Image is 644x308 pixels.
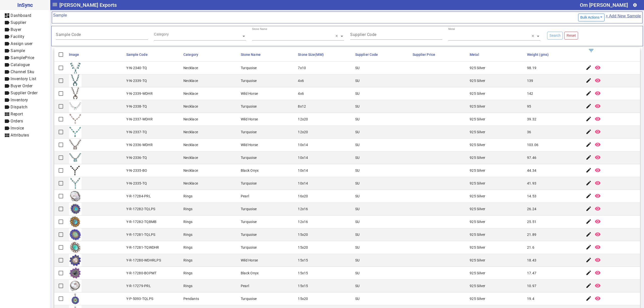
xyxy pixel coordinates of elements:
[4,1,46,9] span: InSync
[4,90,10,96] mat-icon: label
[595,154,601,160] mat-icon: remove_red_eye
[588,48,594,54] mat-icon: filter_list
[183,232,192,237] div: Rings
[126,296,153,301] div: Y-P-5093-TQLPS
[595,218,601,225] mat-icon: remove_red_eye
[298,181,308,186] div: 10x14
[470,258,486,263] div: 925 Silver
[241,206,257,211] div: Turquoise
[527,232,536,237] div: 21.89
[11,119,23,123] span: Orders
[126,91,153,96] div: Y-N-2339-WDHR
[595,129,601,135] mat-icon: remove_red_eye
[4,118,10,124] mat-icon: label
[11,69,34,74] span: Channel Sku
[470,65,486,70] div: 925 Silver
[183,194,192,199] div: Rings
[11,112,23,116] span: Report
[4,20,10,26] mat-icon: label
[470,232,486,237] div: 925 Silver
[586,77,592,83] mat-icon: edit
[183,271,192,276] div: Rings
[126,65,147,70] div: Y-N-2340-TQ
[595,206,601,212] mat-icon: remove_red_eye
[470,219,486,224] div: 925 Silver
[595,283,601,289] mat-icon: remove_red_eye
[298,91,304,96] div: 4x6
[241,232,257,237] div: Turquoise
[69,177,82,190] img: e7873f7c-6c6f-44a6-8f0d-5c484613a388
[355,142,360,147] div: SU
[183,53,198,57] span: Category
[4,97,10,103] mat-icon: label
[595,193,601,199] mat-icon: remove_red_eye
[355,206,360,211] div: SU
[241,53,261,57] span: Stone Name
[595,142,601,148] mat-icon: remove_red_eye
[595,116,601,122] mat-icon: remove_red_eye
[355,258,360,263] div: SU
[126,168,147,173] div: Y-N-2335-BO
[11,105,27,109] span: Dispatch
[355,117,360,122] div: SU
[470,283,486,288] div: 925 Silver
[126,245,159,250] div: Y-R-17281-TQWDHR
[470,117,486,122] div: 925 Silver
[11,13,31,18] span: Dashboard
[183,245,192,250] div: Rings
[470,91,486,96] div: 925 Silver
[69,190,82,202] img: 3b390545-43c9-4f98-90b7-59c11a063485
[126,283,151,288] div: Y-R-17279-PRL
[126,194,151,199] div: Y-R-17284-PRL
[586,116,592,122] mat-icon: edit
[69,74,82,87] img: 9986b1e4-b4d2-4f69-bc35-5a569cf8ff80
[470,271,486,276] div: 925 Silver
[595,257,601,263] mat-icon: remove_red_eye
[241,155,257,160] div: Turquoise
[69,267,82,279] img: 6b0718a6-5673-489f-b7cd-bb7ac50a94b7
[298,155,308,160] div: 10x14
[69,53,79,57] span: Image
[183,155,198,160] div: Necklace
[586,218,592,225] mat-icon: edit
[126,258,161,263] div: Y-R-17280-WDHRLPS
[11,76,36,81] span: Inventory List
[69,203,82,215] img: b51f3c7c-d3e4-4703-8910-9f6026d3fe64
[69,151,82,164] img: 0f1b5cae-bf90-434a-99a6-ba7887f37d91
[564,32,578,39] button: Reset
[11,48,25,53] span: Sample
[355,168,360,173] div: SU
[527,65,536,70] div: 98.19
[470,53,479,57] span: Metal
[11,98,28,102] span: Inventory
[586,65,592,71] mat-icon: edit
[470,129,486,135] div: 925 Silver
[126,78,147,83] div: Y-N-2339-TQ
[69,241,82,254] img: 7e4def86-5eed-4b56-9efc-076dce8ebfa9
[595,77,601,83] mat-icon: remove_red_eye
[4,69,10,75] mat-icon: label
[126,117,153,122] div: Y-N-2337-WDHR
[355,91,360,96] div: SU
[183,91,198,96] div: Necklace
[4,76,10,82] mat-icon: label
[355,232,360,237] div: SU
[532,34,536,39] span: Clear all
[595,167,601,173] mat-icon: remove_red_eye
[355,65,360,70] div: SU
[298,206,308,211] div: 12x16
[183,181,198,186] div: Necklace
[470,181,486,186] div: 925 Silver
[4,41,10,47] mat-icon: label
[126,271,157,276] div: Y-R-17280-BOPMT
[183,129,198,135] div: Necklace
[298,232,308,237] div: 15x20
[633,3,637,7] mat-icon: settings
[183,219,192,224] div: Rings
[69,292,82,305] img: 0ffaad76-ff99-488d-808b-7c57febe8d42
[527,258,536,263] div: 18.43
[586,154,592,160] mat-icon: edit
[355,129,360,135] div: SU
[335,34,340,39] span: Clear all
[69,215,82,228] img: 70b08322-316e-4796-a5b3-65903a78d53b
